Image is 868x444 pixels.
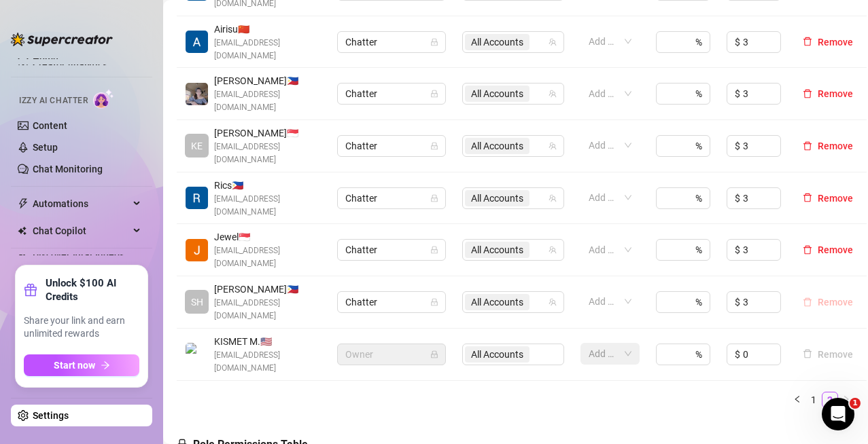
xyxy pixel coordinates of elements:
span: delete [803,141,812,151]
span: team [549,90,557,98]
span: Airisu 🇨🇳 [214,22,321,37]
a: Discover Viral Videos [33,249,124,260]
span: All Accounts [465,34,530,50]
span: Share your link and earn unlimited rewards [24,314,139,341]
span: Chatter [345,188,438,208]
span: All Accounts [471,242,523,257]
span: lock [430,298,438,306]
span: team [549,298,557,306]
span: All Accounts [465,242,530,258]
img: logo-BBDzfeDw.svg [11,33,113,46]
span: Owner [345,344,438,365]
span: [EMAIL_ADDRESS][DOMAIN_NAME] [214,193,321,219]
span: Remove [818,193,853,204]
span: [EMAIL_ADDRESS][DOMAIN_NAME] [214,37,321,62]
li: Previous Page [789,392,805,408]
span: All Accounts [471,35,523,50]
span: Chatter [345,240,438,260]
span: delete [803,245,812,255]
span: left [793,395,801,403]
span: Chatter [345,32,438,52]
span: All Accounts [471,191,523,206]
a: Home [33,54,58,64]
iframe: Intercom live chat [822,398,854,430]
span: Remove [818,297,853,308]
span: SH [191,295,203,310]
span: team [549,38,557,46]
span: [PERSON_NAME] 🇸🇬 [214,126,321,141]
span: Chatter [345,84,438,104]
button: Start nowarrow-right [24,354,139,376]
img: Jewel [186,239,208,261]
li: Next Page [838,392,854,408]
span: lock [430,194,438,202]
span: 1 [850,398,861,409]
span: [EMAIL_ADDRESS][DOMAIN_NAME] [214,244,321,270]
span: team [549,246,557,254]
span: [EMAIL_ADDRESS][DOMAIN_NAME] [214,141,321,166]
button: Remove [797,86,858,102]
span: [PERSON_NAME] 🇵🇭 [214,73,321,88]
span: KE [191,138,203,153]
span: thunderbolt [18,198,29,209]
span: lock [430,142,438,150]
span: lock [430,246,438,254]
span: All Accounts [471,138,523,153]
button: Remove [797,242,858,258]
span: delete [803,89,812,98]
span: All Accounts [465,138,530,154]
span: delete [803,297,812,307]
span: right [842,395,850,403]
span: gift [24,283,37,297]
span: team [549,194,557,202]
span: Jewel 🇸🇬 [214,229,321,244]
a: Chat Monitoring [33,164,103,174]
span: Chatter [345,292,438,312]
a: Team Analytics [33,65,99,76]
span: lock [430,350,438,358]
span: [PERSON_NAME] 🇵🇭 [214,282,321,297]
span: Remove [818,88,853,99]
span: Remove [818,37,853,48]
span: All Accounts [465,190,530,206]
a: 1 [806,392,821,407]
span: Chatter [345,136,438,156]
span: All Accounts [471,295,523,310]
span: [EMAIL_ADDRESS][DOMAIN_NAME] [214,88,321,114]
span: All Accounts [465,294,530,310]
a: Creator Analytics [33,54,141,75]
img: Rics [186,187,208,209]
img: Airisu [186,31,208,53]
button: Remove [797,138,858,154]
span: Automations [33,193,129,215]
a: Setup [33,142,58,153]
span: Chat Copilot [33,220,129,242]
img: Chat Copilot [18,226,27,236]
span: lock [430,90,438,98]
span: delete [803,37,812,46]
img: AI Chatter [93,89,114,109]
button: Remove [797,346,858,363]
button: Remove [797,34,858,50]
li: 1 [805,392,822,408]
a: 2 [822,392,837,407]
span: [EMAIL_ADDRESS][DOMAIN_NAME] [214,297,321,322]
span: All Accounts [471,86,523,101]
strong: Unlock $100 AI Credits [46,276,139,303]
span: arrow-right [101,360,110,370]
span: Start now [54,360,95,371]
img: Jodi [186,83,208,105]
span: All Accounts [465,86,530,102]
button: Remove [797,294,858,310]
span: lock [430,38,438,46]
span: Remove [818,244,853,255]
span: [EMAIL_ADDRESS][DOMAIN_NAME] [214,349,321,375]
a: Settings [33,410,69,421]
span: team [549,142,557,150]
span: Rics 🇵🇭 [214,178,321,193]
button: left [789,392,805,408]
img: KISMET MEDIA [186,343,208,365]
span: Izzy AI Chatter [19,94,88,107]
span: KISMET M. 🇺🇸 [214,334,321,349]
li: 2 [822,392,838,408]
